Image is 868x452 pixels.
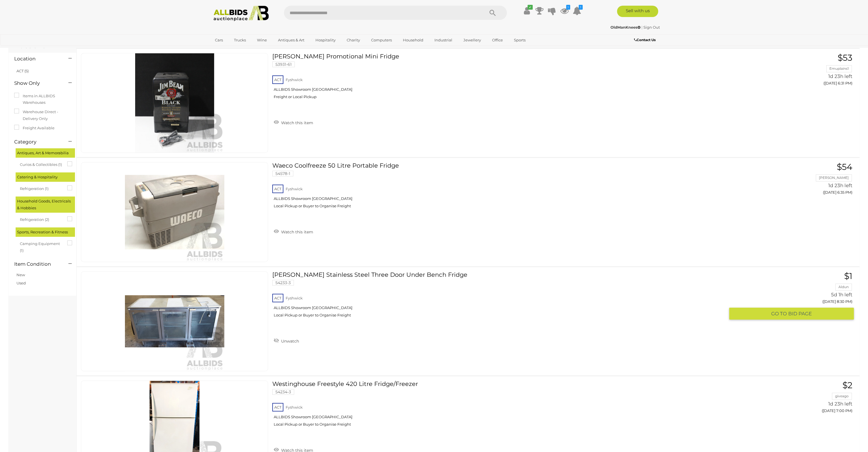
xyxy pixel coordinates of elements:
[16,69,29,73] a: ACT (5)
[253,35,271,45] a: Wine
[230,35,250,45] a: Trucks
[280,339,299,344] span: Unwatch
[634,38,655,42] b: Contact Us
[460,35,485,45] a: Jewellery
[14,109,71,122] label: Warehouse Direct - Delivery Only
[837,162,852,172] span: $54
[277,53,725,104] a: [PERSON_NAME] Promotional Mini Fridge 53931-61 ACT Fyshwick ALLBIDS Showroom [GEOGRAPHIC_DATA] Fr...
[16,197,75,213] div: Household Goods, Electricals & Hobbies
[16,281,26,285] a: Used
[14,81,60,86] h4: Show Only
[277,271,725,322] a: [PERSON_NAME] Stainless Steel Three Door Under Bench Fridge 54233-3 ACT Fyshwick ALLBIDS Showroom...
[277,381,725,431] a: Westinghouse Freestyle 420 Litre Fridge/Freezer 54234-3 ACT Fyshwick ALLBIDS Showroom [GEOGRAPHIC...
[641,25,643,29] span: |
[431,35,456,45] a: Industrial
[280,229,313,235] span: Watch this item
[272,336,300,345] a: Unwatch
[733,381,854,416] a: $2 giveago 1d 23h left ([DATE] 7:00 PM)
[14,34,71,49] h1: Fridge Auctions
[16,172,75,182] div: Catering & Hospitality
[560,6,569,16] a: 1
[211,35,227,45] a: Cars
[125,162,224,262] img: 54578-1a.jpg
[838,52,852,63] span: $53
[478,6,507,20] button: Search
[14,93,71,106] label: Items in ALLBIDS Warehouses
[579,5,583,10] i: 1
[272,227,315,236] a: Watch this item
[367,35,396,45] a: Computers
[733,53,854,88] a: $53 Emuplains1 1d 23h left ([DATE] 6:31 PM)
[343,35,364,45] a: Charity
[20,160,62,168] span: Curios & Collectibles (1)
[14,125,55,131] label: Freight Available
[733,271,854,320] a: $1 Aldun 5d 1h left ([DATE] 8:30 PM) GO TOBID PAGE
[573,6,581,16] a: 1
[16,227,75,237] div: Sports, Recreation & Fitness
[566,5,570,10] i: 1
[617,6,658,17] a: Sell with us
[125,53,224,153] img: 53931-61a.jpg
[523,6,531,16] a: ✔
[528,5,533,10] i: ✔
[610,25,641,29] a: OldManKnees
[211,45,259,54] a: [GEOGRAPHIC_DATA]
[14,139,60,145] h4: Category
[272,118,315,126] a: Watch this item
[634,37,657,43] a: Contact Us
[14,56,60,62] h4: Location
[20,215,62,223] span: Refrigeration (2)
[788,311,812,317] span: BID PAGE
[733,162,854,198] a: $54 [PERSON_NAME] 1d 23h left ([DATE] 6:35 PM)
[312,35,339,45] a: Hospitality
[14,261,60,267] h4: Item Condition
[16,148,75,158] div: Antiques, Art & Memorabilia
[844,271,852,281] span: $1
[729,308,854,320] button: GO TOBID PAGE
[643,25,660,29] a: Sign Out
[842,380,852,390] span: $2
[610,25,641,29] strong: OldManKnees
[277,162,725,213] a: Waeco Coolfreeze 50 Litre Portable Fridge 54578-1 ACT Fyshwick ALLBIDS Showroom [GEOGRAPHIC_DATA]...
[16,273,25,277] a: New
[20,184,62,192] span: Refrigeration (1)
[280,120,313,125] span: Watch this item
[20,239,62,254] span: Camping Equipment (1)
[510,35,529,45] a: Sports
[488,35,507,45] a: Office
[274,35,308,45] a: Antiques & Art
[771,311,788,317] span: GO TO
[210,6,272,21] img: Allbids.com.au
[399,35,427,45] a: Household
[125,272,224,371] img: 54233-3d.jpg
